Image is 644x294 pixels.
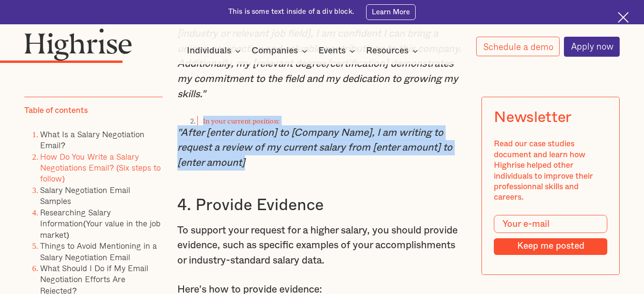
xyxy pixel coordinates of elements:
div: Companies [252,45,298,57]
a: Salary Negotiation Email Samples [40,183,130,207]
a: Learn More [366,4,416,20]
div: Table of contents [24,105,88,116]
a: Researching Salary Information(Your value in the job market) [40,206,161,241]
a: What Is a Salary Negotiation Email? [40,127,144,151]
div: Companies [252,45,310,57]
div: This is some text inside of a div block. [228,7,354,17]
div: Resources [366,45,409,57]
a: Apply now [564,37,620,57]
em: "After [enter duration] to [Company Name], I am writing to request a review of my current salary ... [177,128,452,168]
div: Resources [366,45,421,57]
img: Cross icon [618,12,629,23]
input: Keep me posted [494,238,607,255]
a: Schedule a demo [476,37,560,56]
a: Things to Avoid Mentioning in a Salary Negotiation Email [40,239,157,263]
div: Individuals [187,45,244,57]
div: Newsletter [494,109,572,127]
form: Modal Form [494,215,607,255]
input: Your e-mail [494,215,607,233]
div: Events [318,45,358,57]
div: Events [318,45,346,57]
a: How Do You Write a Salary Negotiations Email? (Six steps to follow) [40,150,161,185]
strong: In your current position: [203,118,280,122]
h3: 4. Provide Evidence [177,195,467,215]
img: Highrise logo [24,28,132,61]
div: Individuals [187,45,231,57]
p: To support your request for a higher salary, you should provide evidence, such as specific exampl... [177,223,467,268]
div: Read our case studies document and learn how Highrise helped other individuals to improve their p... [494,139,607,203]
